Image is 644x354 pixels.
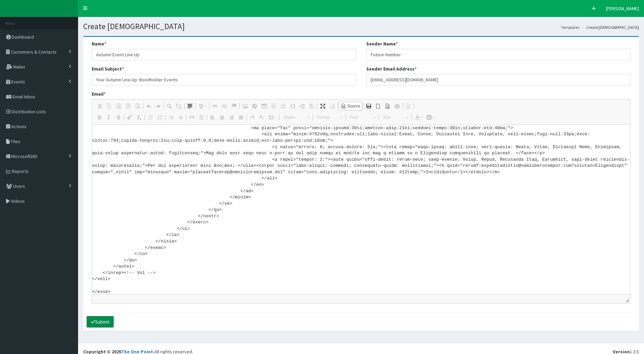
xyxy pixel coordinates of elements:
[166,113,176,122] a: Decrease Indent
[176,113,185,122] a: Increase Indent
[346,103,360,109] span: Source
[307,102,316,111] a: IFrame
[114,102,123,111] a: Paste (Ctrl+V)
[383,102,392,111] a: Preview
[125,113,134,122] a: Copy Formatting (Ctrl+Shift+C)
[133,102,142,111] a: Paste from Word
[412,113,424,122] a: Text Color
[257,113,266,122] a: Text direction from right to left
[155,113,165,122] a: Insert/Remove Bulleted List
[278,102,288,111] a: Smiley
[392,102,402,111] a: Print
[146,113,155,122] a: Insert/Remove Numbered List
[114,113,123,122] a: Strikethrough
[247,113,257,122] a: Text direction from left to right
[373,102,383,111] a: New Page
[92,65,124,72] label: Email Subject
[318,102,328,111] a: Maximize
[625,299,629,302] span: Resize
[13,183,25,189] span: Users
[95,113,104,122] a: Bold (Ctrl+B)
[366,40,398,47] label: Sender Name
[266,113,278,122] a: Set language
[250,102,259,111] a: Flash
[259,102,269,111] a: Table
[424,113,436,122] a: Background Color
[12,109,46,115] span: Distribution Lists
[220,102,229,111] a: Unlink
[364,102,373,111] a: Save
[580,24,639,30] li: Create [DEMOGRAPHIC_DATA]
[104,102,114,111] a: Copy (Ctrl+C)
[197,113,206,122] a: Create Div Container
[606,5,639,12] span: [PERSON_NAME]
[197,102,208,111] a: Spell Checker
[339,102,362,111] a: Source
[12,168,29,174] span: Reports
[346,113,379,122] a: Font
[123,102,133,111] a: Paste as plain text (Ctrl+Shift+V)
[104,113,114,122] a: Italic (Ctrl+I)
[229,102,239,111] a: Anchor
[280,113,313,122] a: Styles
[227,113,236,122] a: Align Right
[144,102,153,111] a: Undo (Ctrl+Z)
[174,102,184,111] a: Replace
[328,102,337,111] a: Show Blocks
[11,49,57,55] span: Customers & Contacts
[208,113,217,122] a: Align Left
[280,113,304,122] span: Styles
[313,113,337,122] span: Format
[11,153,37,159] span: Microsoft365
[134,113,144,122] a: Remove Format
[165,102,174,111] a: Find
[346,113,370,122] span: Font
[92,40,106,47] label: Name
[236,113,246,122] a: Justify
[404,102,413,111] a: Templates
[92,91,106,97] label: Email
[87,316,114,328] button: Submit
[379,113,403,122] span: Size
[288,102,297,111] a: Insert Special Character
[92,125,630,294] textarea: Rich Text Editor, email_body
[379,113,412,122] a: Size
[11,79,25,85] span: Events
[13,94,35,100] span: Email Inbox
[269,102,278,111] a: Insert Horizontal Line
[561,24,579,30] a: Templates
[11,198,25,204] span: Videos
[187,113,197,122] a: Block Quote
[95,102,104,111] a: Cut (Ctrl+X)
[366,65,417,72] label: Sender Email Address
[210,102,220,111] a: Link (Ctrl+L)
[83,22,639,31] h1: Create [DEMOGRAPHIC_DATA]
[185,102,195,111] a: Select All
[153,102,163,111] a: Redo (Ctrl+Y)
[313,113,346,122] a: Format
[12,34,34,40] span: Dashboard
[217,113,227,122] a: Center
[240,102,250,111] a: Image
[11,123,26,130] span: Actions
[297,102,307,111] a: Insert Page Break for Printing
[11,138,20,144] span: Files
[13,64,25,70] span: Mailer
